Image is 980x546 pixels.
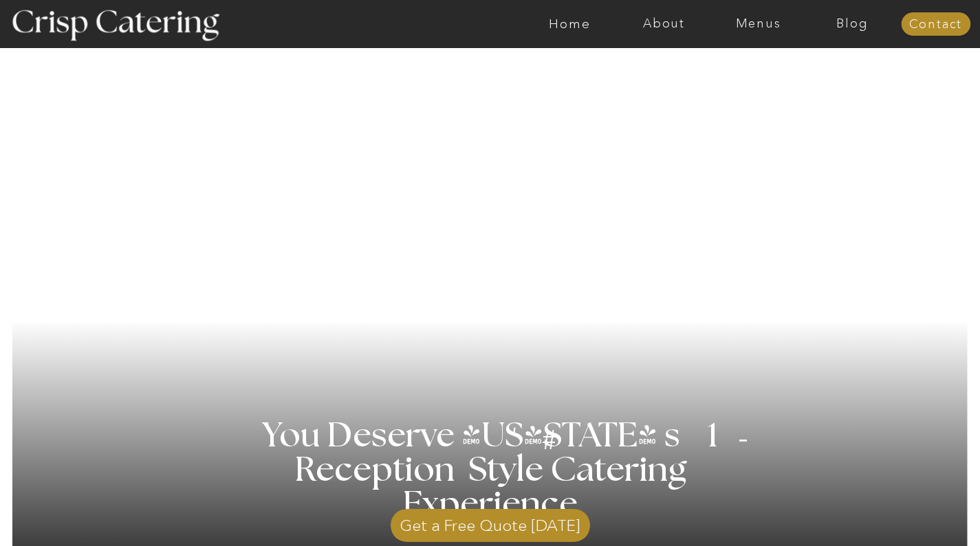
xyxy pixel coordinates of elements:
h3: ' [486,420,543,454]
a: Menus [711,17,805,31]
a: About [617,17,711,31]
a: Contact [901,18,970,32]
h1: You Deserve [US_STATE] s 1 Reception Style Catering Experience [215,419,767,522]
a: Home [523,17,617,31]
a: Get a Free Quote [DATE] [391,502,590,542]
h3: ' [712,403,752,481]
h3: # [512,426,590,466]
a: Blog [805,17,900,31]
